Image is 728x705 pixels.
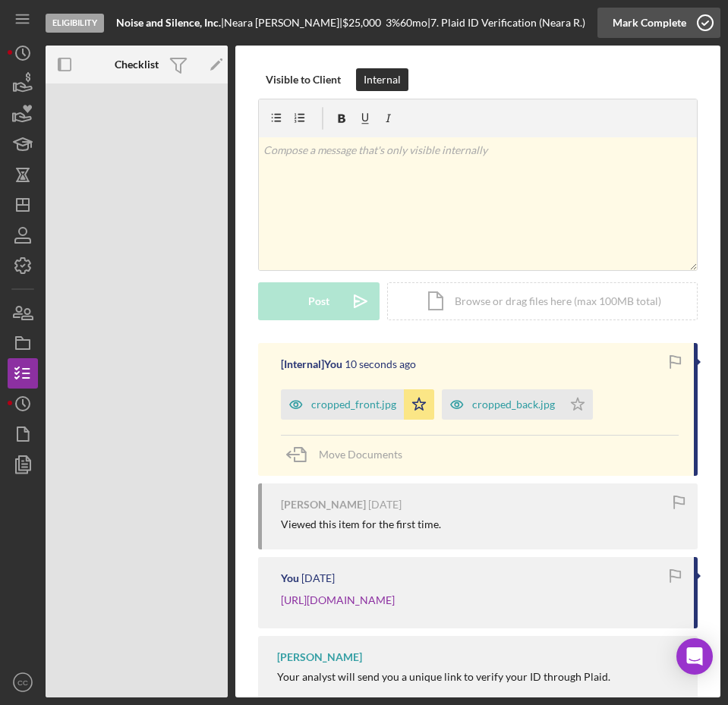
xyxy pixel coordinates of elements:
div: Open Intercom Messenger [676,638,713,675]
div: Viewed this item for the first time. [281,518,441,530]
div: Visible to Client [266,68,341,91]
div: Neara [PERSON_NAME] | [224,17,342,29]
button: Mark Complete [597,8,720,38]
div: 3 % [386,17,400,29]
div: Eligibility [46,14,104,33]
div: 60 mo [400,17,427,29]
div: Mark Complete [613,8,686,38]
div: Your analyst will send you a unique link to verify your ID through Plaid. [277,671,610,683]
div: | [116,17,224,29]
div: cropped_back.jpg [472,398,555,411]
button: CC [8,667,38,697]
div: | 7. Plaid ID Verification (Neara R.) [427,17,585,29]
time: 2025-09-02 23:55 [301,572,335,584]
button: Post [258,282,380,320]
div: Internal [364,68,401,91]
time: 2025-09-03 01:09 [368,499,402,511]
text: CC [17,678,28,687]
time: 2025-09-08 17:53 [345,358,416,370]
button: cropped_front.jpg [281,389,434,420]
div: cropped_front.jpg [311,398,396,411]
div: Post [308,282,329,320]
div: [PERSON_NAME] [281,499,366,511]
span: $25,000 [342,16,381,29]
button: Move Documents [281,436,418,474]
button: cropped_back.jpg [442,389,593,420]
a: [URL][DOMAIN_NAME] [281,593,395,606]
div: [Internal] You [281,358,342,370]
b: Noise and Silence, Inc. [116,16,221,29]
b: Checklist [115,58,159,71]
button: Internal [356,68,408,91]
span: Move Documents [319,448,402,461]
button: Visible to Client [258,68,348,91]
div: [PERSON_NAME] [277,651,362,663]
div: You [281,572,299,584]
